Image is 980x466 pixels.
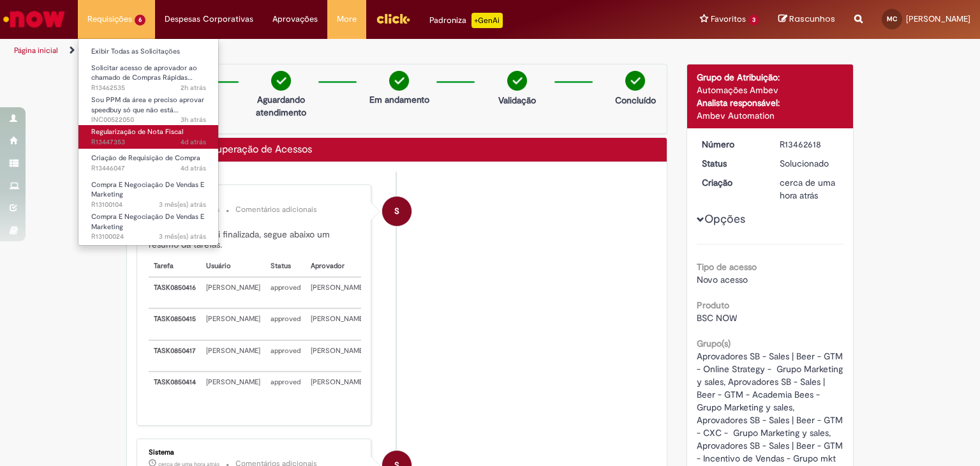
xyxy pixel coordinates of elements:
p: Concluído [615,94,656,107]
h2: Solicitação e Recuperação de Acessos Histórico de tíquete [137,144,312,156]
span: Compra E Negociação De Vendas E Marketing [91,180,204,200]
dt: Criação [692,176,771,189]
th: TASK0850414 [149,372,201,402]
td: approved [265,340,306,372]
ul: Requisições [78,38,219,246]
span: R13100104 [91,200,206,210]
b: Tipo de acesso [697,261,757,273]
a: Aberto R13462535 : Solicitar acesso de aprovador ao chamado de Compras Rápidas (Speed buy) [78,61,219,89]
time: 29/08/2025 12:12:09 [181,115,206,124]
span: 6 [135,15,145,26]
time: 29/08/2025 14:20:09 [780,177,835,201]
span: Compra E Negociação De Vendas E Marketing [91,212,204,232]
span: 3 mês(es) atrás [159,200,206,209]
span: 3h atrás [181,115,206,124]
td: [PERSON_NAME] [306,372,370,402]
img: check-circle-green.png [389,71,409,91]
span: Criação de Requisição de Compra [91,153,200,163]
th: TASK0850417 [149,340,201,372]
h5: Sua solicitação foi finalizada, segue abaixo um resumo da tarefas. [149,230,361,250]
span: 3 [748,15,759,26]
span: 2h atrás [181,83,206,93]
span: cerca de uma hora atrás [780,177,835,201]
a: Aberto R13446047 : Criação de Requisição de Compra [78,151,219,175]
div: R13462618 [780,138,839,151]
div: Sistema [149,449,361,456]
time: 25/08/2025 18:14:26 [181,163,206,173]
ul: Trilhas de página [10,39,644,63]
dt: Status [692,157,771,170]
dt: Número [692,138,771,151]
div: Solucionado [780,157,839,170]
td: [PERSON_NAME] [201,340,265,372]
div: Automações Ambev [697,84,844,96]
a: Página inicial [14,45,58,56]
span: Aprovadores SB - Sales | Beer - GTM - Online Strategy - Grupo Marketing y sales, Aprovadores SB -... [697,350,845,464]
div: 29/08/2025 14:20:09 [780,176,839,202]
img: click_logo_yellow_360x200.png [376,9,410,28]
th: Usuário [201,256,265,277]
td: approved [265,372,306,402]
th: Aprovador [306,256,370,277]
th: TASK0850415 [149,308,201,340]
img: check-circle-green.png [507,71,527,91]
time: 29/08/2025 13:59:50 [181,83,206,93]
th: Status [265,256,306,277]
b: Produto [697,299,729,311]
span: R13462535 [91,83,206,93]
small: Comentários adicionais [235,204,317,215]
td: [PERSON_NAME] [306,277,370,308]
span: R13100024 [91,232,206,242]
span: More [337,13,357,26]
span: Sou PPM da área e preciso aprovar speedbuy só que não está… [91,95,204,115]
span: S [394,196,399,227]
th: Tarefa [149,256,201,277]
img: ServiceNow [1,6,67,32]
span: Rascunhos [789,13,835,25]
div: Padroniza [429,13,503,28]
p: +GenAi [471,13,503,28]
td: [PERSON_NAME] [306,340,370,372]
p: Aguardando atendimento [250,93,312,119]
span: Requisições [87,13,132,26]
span: Regularização de Nota Fiscal [91,127,183,137]
div: Grupo de Atribuição: [697,71,844,84]
p: Validação [498,94,536,107]
a: Exibir Todas as Solicitações [78,45,219,59]
span: BSC NOW [697,312,737,324]
p: Em andamento [369,93,429,106]
div: Sistema [149,195,361,202]
th: TASK0850416 [149,277,201,308]
div: Analista responsável: [697,96,844,109]
span: Despesas Corporativas [165,13,253,26]
td: [PERSON_NAME] [201,372,265,402]
td: [PERSON_NAME] [201,308,265,340]
span: [PERSON_NAME] [906,13,970,24]
span: Favoritos [711,13,746,26]
span: R13447353 [91,137,206,147]
td: approved [265,308,306,340]
b: Grupo(s) [697,338,731,349]
span: 3 mês(es) atrás [159,232,206,241]
a: Aberto INC00522050 : Sou PPM da área e preciso aprovar speedbuy só que não está aparecendo pra eu... [78,93,219,121]
span: R13446047 [91,163,206,174]
span: 4d atrás [181,163,206,173]
span: Aprovações [272,13,318,26]
time: 27/05/2025 11:46:10 [159,200,206,209]
div: System [382,197,412,226]
td: approved [265,277,306,308]
td: [PERSON_NAME] [306,308,370,340]
img: check-circle-green.png [625,71,645,91]
time: 27/05/2025 11:35:16 [159,232,206,241]
span: MC [887,15,897,23]
time: 26/08/2025 10:19:46 [181,137,206,147]
a: Aberto R13100024 : Compra E Negociação De Vendas E Marketing [78,210,219,237]
span: Novo acesso [697,274,748,285]
span: 4d atrás [181,137,206,147]
a: Aberto R13100104 : Compra E Negociação De Vendas E Marketing [78,178,219,206]
div: Ambev Automation [697,109,844,122]
a: Rascunhos [778,13,835,26]
a: Aberto R13447353 : Regularização de Nota Fiscal [78,125,219,149]
td: [PERSON_NAME] [201,277,265,308]
span: Solicitar acesso de aprovador ao chamado de Compras Rápidas… [91,63,197,83]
